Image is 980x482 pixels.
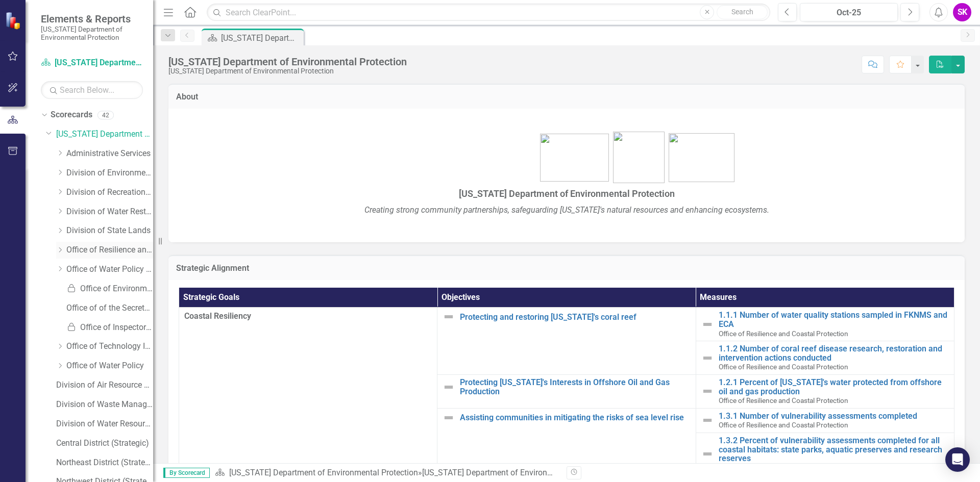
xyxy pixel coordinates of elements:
td: Double-Click to Edit Right Click for Context Menu [696,308,954,341]
a: Northeast District (Strategic) [56,457,153,469]
a: Division of Water Resource Management [56,418,153,430]
td: Double-Click to Edit Right Click for Context Menu [696,433,954,475]
a: 1.1.1 Number of water quality stations sampled in FKNMS and ECA [719,311,949,328]
td: Double-Click to Edit Right Click for Context Menu [696,374,954,408]
a: 1.3.1 Number of vulnerability assessments completed [719,412,949,421]
div: [US_STATE] Department of Environmental Protection [221,32,301,44]
a: Central District (Strategic) [56,438,153,449]
a: Office of Resilience and Coastal Protection [66,244,153,256]
a: Office of Environmental Accountability and Transparency [66,283,153,295]
div: [US_STATE] Department of Environmental Protection [168,67,407,75]
h3: About [176,92,957,102]
div: Oct-25 [803,7,894,19]
img: Not Defined [701,352,714,364]
img: bhsp1.png [540,134,609,182]
img: Not Defined [443,311,455,323]
a: 1.2.1 Percent of [US_STATE]'s water protected from offshore oil and gas production [719,378,949,396]
div: 42 [97,111,114,119]
span: Office of Resilience and Coastal Protection [719,363,848,371]
a: Division of Waste Management [56,399,153,411]
a: Division of Air Resource Management [56,379,153,391]
a: Office of Water Policy and Ecosystems Restoration [66,264,153,275]
a: Protecting [US_STATE]'s Interests in Offshore Oil and Gas Production [460,378,690,396]
img: Not Defined [701,385,714,397]
span: Office of Resilience and Coastal Protection [719,329,848,338]
button: SK [953,3,971,21]
a: Office of of the Secretary [66,302,153,314]
a: [US_STATE] Department of Environmental Protection [56,129,153,140]
a: Office of Technology Information Services [66,341,153,352]
img: Not Defined [443,381,455,393]
div: Open Intercom Messenger [945,447,970,472]
img: Not Defined [701,448,714,460]
a: Administrative Services [66,148,153,160]
h3: Strategic Alignment [176,264,957,273]
img: Not Defined [701,414,714,426]
span: Office of Resilience and Coastal Protection [719,421,848,429]
small: [US_STATE] Department of Environmental Protection [41,25,143,42]
a: Scorecards [51,109,92,121]
a: Office of Inspector General [66,322,153,334]
span: Search [731,8,753,16]
img: FL-DEP-LOGO-color-sam%20v4.jpg [613,132,665,183]
em: Creating strong community partnerships, safeguarding [US_STATE]'s natural resources and enhancing... [364,205,769,215]
a: Division of Recreation and Parks [66,187,153,198]
div: [US_STATE] Department of Environmental Protection [422,468,611,477]
div: » [215,467,559,479]
a: Office of Water Policy [66,360,153,372]
img: Not Defined [443,412,455,424]
a: [US_STATE] Department of Environmental Protection [41,57,143,69]
a: [US_STATE] Department of Environmental Protection [229,468,418,477]
a: Division of Environmental Assessment and Restoration [66,167,153,179]
div: [US_STATE] Department of Environmental Protection [168,56,407,67]
a: Protecting and restoring [US_STATE]'s coral reef [460,313,690,322]
a: 1.3.2 Percent of vulnerability assessments completed for all coastal habitats: state parks, aquat... [719,436,949,463]
img: Not Defined [701,318,714,331]
input: Search Below... [41,81,143,99]
a: 1.1.2 Number of coral reef disease research, restoration and intervention actions conducted [719,344,949,362]
span: By Scorecard [163,468,210,478]
span: [US_STATE] Department of Environmental Protection [459,188,675,199]
span: Elements & Reports [41,13,143,25]
td: Double-Click to Edit Right Click for Context Menu [696,408,954,433]
a: Assisting communities in mitigating the risks of sea level rise [460,413,690,422]
input: Search ClearPoint... [207,4,770,21]
a: Division of State Lands [66,225,153,237]
td: Double-Click to Edit Right Click for Context Menu [696,341,954,375]
button: Oct-25 [800,3,898,21]
img: ClearPoint Strategy [5,12,23,30]
span: Office of Resilience and Coastal Protection [719,396,848,404]
button: Search [717,5,768,19]
span: Coastal Resiliency [184,311,432,322]
a: Division of Water Restoration Assistance [66,206,153,218]
img: bird1.png [669,133,734,182]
